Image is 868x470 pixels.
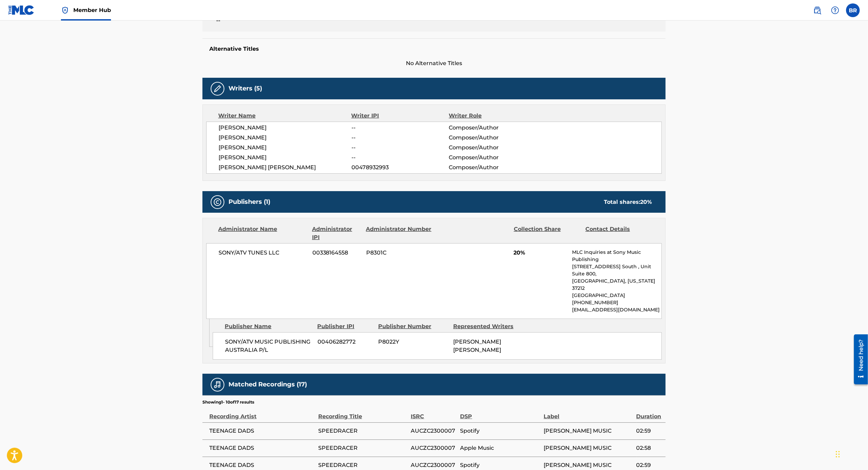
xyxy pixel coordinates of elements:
span: -- [351,124,449,132]
span: 20% [514,249,567,257]
span: SPEEDRACER [318,427,407,435]
div: Writer Role [449,112,537,120]
img: MLC Logo [8,5,35,15]
span: SPEEDRACER [318,461,407,469]
span: Member Hub [73,6,111,14]
div: Duration [636,405,662,421]
span: [PERSON_NAME] [219,144,351,152]
span: [PERSON_NAME] MUSIC [544,427,633,435]
div: Publisher Number [378,322,448,331]
div: Help [828,3,842,17]
span: Apple Music [460,444,540,452]
h5: Writers (5) [228,85,262,92]
span: 20 % [640,199,652,205]
div: Drag [836,444,840,465]
span: SONY/ATV MUSIC PUBLISHING AUSTRALIA P/L [225,338,312,354]
div: Label [544,405,633,421]
span: AUCZC2300007 [411,427,457,435]
div: Administrator IPI [312,225,361,242]
span: [PERSON_NAME] [PERSON_NAME] [453,338,501,353]
p: [PHONE_NUMBER] [572,299,661,306]
img: help [831,6,839,14]
h5: Matched Recordings (17) [228,381,307,388]
div: Publisher IPI [317,322,373,331]
p: [STREET_ADDRESS] South , Unit Suite 800, [572,263,661,277]
div: Writer Name [218,112,351,120]
span: -- [216,16,327,25]
span: Composer/Author [449,124,537,132]
span: 02:59 [636,427,662,435]
span: 02:59 [636,461,662,469]
div: Publisher Name [225,322,312,331]
div: Administrator Name [218,225,307,242]
span: 00338164558 [312,249,361,257]
span: [PERSON_NAME] [PERSON_NAME] [219,163,351,172]
span: P8301C [366,249,433,257]
div: User Menu [846,3,860,17]
span: [PERSON_NAME] [219,124,351,132]
img: Writers [213,85,222,93]
span: [PERSON_NAME] MUSIC [544,461,633,469]
span: 00406282772 [318,338,373,346]
span: [PERSON_NAME] [219,134,351,142]
span: -- [351,153,449,162]
img: Top Rightsholder [61,6,69,14]
span: -- [351,134,449,142]
img: Publishers [213,198,222,206]
p: MLC Inquiries at Sony Music Publishing [572,249,661,263]
span: TEENAGE DADS [209,444,315,452]
span: -- [351,144,449,152]
div: Writer IPI [351,112,449,120]
div: Contact Details [585,225,652,242]
span: Composer/Author [449,134,537,142]
span: Composer/Author [449,144,537,152]
div: DSP [460,405,540,421]
span: SONY/ATV TUNES LLC [219,249,307,257]
p: [EMAIL_ADDRESS][DOMAIN_NAME] [572,306,661,313]
span: AUCZC2300007 [411,444,457,452]
span: 00478932993 [351,163,449,172]
div: Total shares: [604,198,652,206]
span: SPEEDRACER [318,444,407,452]
h5: Alternative Titles [209,46,659,52]
div: Recording Title [318,405,407,421]
p: [GEOGRAPHIC_DATA] [572,292,661,299]
span: P8022Y [378,338,448,346]
span: Composer/Author [449,153,537,162]
span: [PERSON_NAME] [219,153,351,162]
a: Public Search [810,3,824,17]
div: Administrator Number [366,225,432,242]
span: TEENAGE DADS [209,427,315,435]
span: Spotify [460,461,540,469]
span: 02:58 [636,444,662,452]
iframe: Chat Widget [834,437,868,470]
div: Collection Share [514,225,580,242]
span: TEENAGE DADS [209,461,315,469]
span: AUCZC2300007 [411,461,457,469]
span: No Alternative Titles [202,59,666,67]
h5: Publishers (1) [228,198,270,206]
img: Matched Recordings [213,381,222,389]
div: Represented Writers [453,322,523,331]
span: Composer/Author [449,163,537,172]
span: Spotify [460,427,540,435]
span: [PERSON_NAME] MUSIC [544,444,633,452]
p: Showing 1 - 10 of 17 results [202,399,254,405]
div: ISRC [411,405,457,421]
img: search [813,6,821,14]
div: Recording Artist [209,405,315,421]
p: [GEOGRAPHIC_DATA], [US_STATE] 37212 [572,277,661,292]
iframe: Resource Center [849,332,868,387]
